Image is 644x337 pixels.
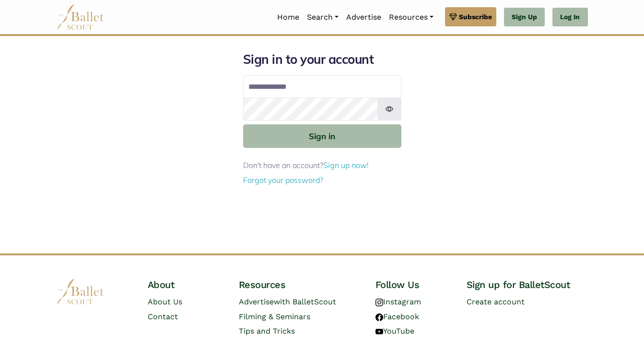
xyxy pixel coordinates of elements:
[375,299,383,306] img: instagram logo
[467,278,588,291] h4: Sign up for BalletScout
[273,7,303,27] a: Home
[274,297,336,306] span: with BalletScout
[467,297,525,306] a: Create account
[243,159,401,172] p: Don't have an account?
[303,7,342,27] a: Search
[375,297,421,306] a: Instagram
[445,7,496,26] a: Subscribe
[375,328,383,336] img: youtube logo
[323,160,369,170] a: Sign up now!
[239,278,360,291] h4: Resources
[148,278,223,291] h4: About
[342,7,385,27] a: Advertise
[243,51,401,68] h1: Sign in to your account
[243,124,401,148] button: Sign in
[148,297,182,306] a: About Us
[243,175,323,185] a: Forgot your password?
[57,278,105,305] img: logo
[375,313,383,321] img: facebook logo
[459,12,492,22] span: Subscribe
[239,326,295,336] a: Tips and Tricks
[239,312,310,321] a: Filming & Seminars
[385,7,437,27] a: Resources
[148,312,178,321] a: Contact
[449,12,457,22] img: gem.svg
[375,312,419,321] a: Facebook
[375,278,451,291] h4: Follow Us
[375,326,414,336] a: YouTube
[239,297,336,306] a: Advertisewith BalletScout
[504,8,545,27] a: Sign Up
[552,8,587,27] a: Log In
